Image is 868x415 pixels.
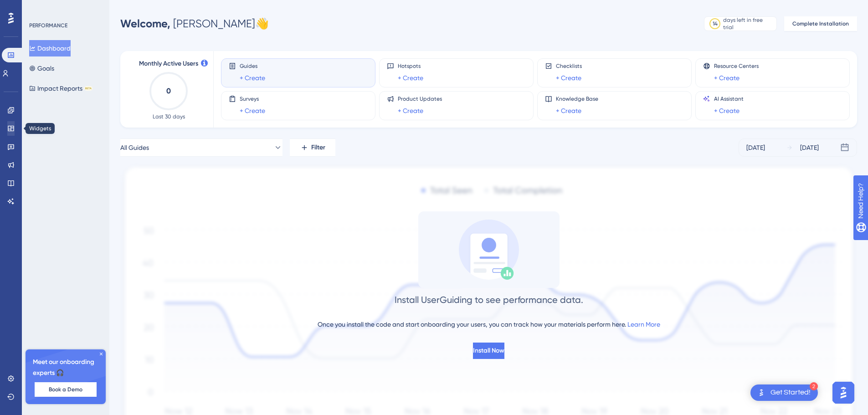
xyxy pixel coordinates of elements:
div: Open Get Started! checklist, remaining modules: 2 [750,384,818,401]
button: Install Now [473,343,504,359]
a: + Create [556,72,581,83]
span: Checklists [556,62,582,70]
span: Product Updates [398,95,442,102]
div: 14 [713,20,718,27]
span: Resource Centers [714,62,759,70]
button: Dashboard [29,40,71,56]
button: Filter [290,138,335,157]
div: days left in free trial [723,16,774,31]
span: Need Help? [21,2,57,13]
span: Welcome, [120,17,170,30]
div: [PERSON_NAME] 👋 [120,16,269,31]
button: Book a Demo [35,382,97,397]
span: All Guides [120,142,149,153]
span: Book a Demo [49,386,82,393]
span: Guides [240,62,265,70]
button: All Guides [120,138,282,157]
span: Surveys [240,95,265,102]
div: 2 [810,382,818,390]
button: Complete Installation [784,16,857,31]
a: + Create [714,72,740,83]
div: [DATE] [746,142,765,153]
div: Install UserGuiding to see performance data. [395,293,583,306]
span: Install Now [473,345,504,356]
span: Last 30 days [153,113,185,120]
a: + Create [240,105,265,116]
span: Monthly Active Users [139,58,198,69]
a: + Create [714,105,740,116]
div: BETA [84,86,92,91]
a: + Create [398,105,423,116]
a: + Create [398,72,423,83]
a: + Create [556,105,581,116]
span: Complete Installation [792,20,849,27]
span: Filter [311,142,325,153]
a: Learn More [627,321,660,328]
div: Once you install the code and start onboarding your users, you can track how your materials perfo... [318,319,660,330]
span: Knowledge Base [556,95,598,102]
button: Impact ReportsBETA [29,80,92,97]
div: [DATE] [800,142,819,153]
span: AI Assistant [714,95,744,102]
iframe: UserGuiding AI Assistant Launcher [830,379,857,406]
span: Hotspots [398,62,423,70]
div: PERFORMANCE [29,22,67,29]
text: 0 [166,87,171,95]
a: + Create [240,72,265,83]
div: Get Started! [770,388,811,398]
button: Goals [29,60,54,77]
span: Meet our onboarding experts 🎧 [33,357,98,379]
img: launcher-image-alternative-text [756,387,767,398]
